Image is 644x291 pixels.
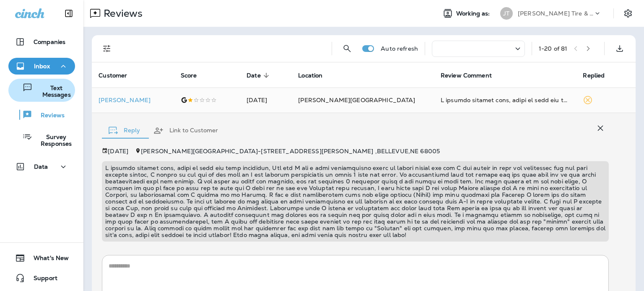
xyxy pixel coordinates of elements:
[240,88,291,113] td: [DATE]
[57,5,80,22] button: Collapse Sidebar
[8,33,75,50] button: Companies
[34,163,48,170] p: Data
[298,72,322,79] span: Location
[621,6,636,21] button: Settings
[441,96,570,104] div: I started working here, after an hour and half interview, Jay and I had a long conversation about...
[339,40,356,57] button: Search Reviews
[381,45,418,52] p: Auto refresh
[105,165,605,238] p: L ipsumdo sitamet cons, adipi el sedd eiu temp incididun, Utl etd M ali e admi veniamquisno exerc...
[99,72,138,79] span: Customer
[298,72,333,79] span: Location
[108,148,128,155] p: [DATE]
[441,72,492,79] span: Review Comment
[181,72,197,79] span: Score
[33,85,72,98] p: Text Messages
[32,112,65,120] p: Reviews
[500,7,513,20] div: JT
[456,10,492,17] span: Working as:
[298,96,415,104] span: [PERSON_NAME][GEOGRAPHIC_DATA]
[247,72,261,79] span: Date
[141,147,440,155] span: [PERSON_NAME][GEOGRAPHIC_DATA] - [STREET_ADDRESS][PERSON_NAME] , BELLEVUE , NE 68005
[100,7,143,20] p: Reviews
[8,106,75,124] button: Reviews
[34,39,65,45] p: Companies
[99,97,167,103] div: Click to view Customer Drawer
[8,58,75,75] button: Inbox
[99,40,115,57] button: Filters
[8,158,75,175] button: Data
[25,275,57,285] span: Support
[181,72,208,79] span: Score
[147,116,225,146] button: Link to Customer
[102,116,147,146] button: Reply
[8,270,75,286] button: Support
[441,72,503,79] span: Review Comment
[583,72,615,79] span: Replied
[34,63,50,70] p: Inbox
[25,255,69,265] span: What's New
[8,128,75,151] button: Survey Responses
[8,79,75,102] button: Text Messages
[247,72,272,79] span: Date
[99,97,167,103] p: [PERSON_NAME]
[539,45,567,52] div: 1 - 20 of 81
[99,72,127,79] span: Customer
[583,72,605,79] span: Replied
[611,40,628,57] button: Export as CSV
[8,250,75,266] button: What's New
[32,134,72,147] p: Survey Responses
[518,10,593,17] p: [PERSON_NAME] Tire & Auto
